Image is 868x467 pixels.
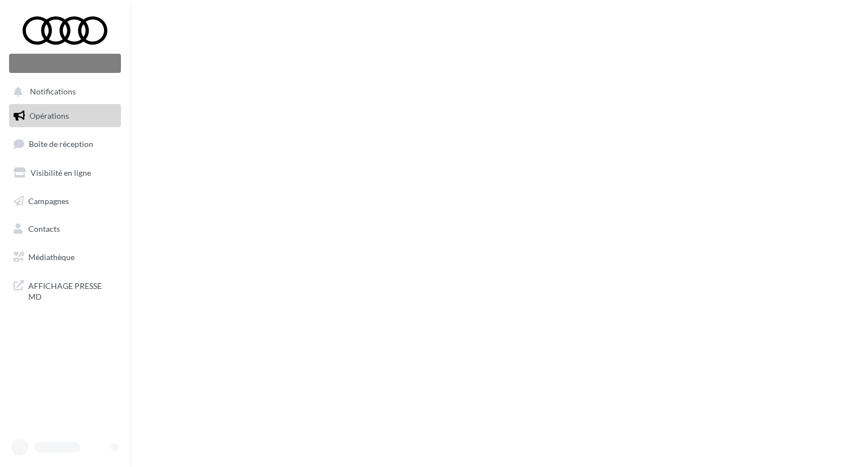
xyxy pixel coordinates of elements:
[7,189,123,213] a: Campagnes
[28,224,60,233] span: Contacts
[7,274,123,307] a: AFFICHAGE PRESSE MD
[7,104,123,128] a: Opérations
[31,168,91,178] span: Visibilité en ligne
[9,54,121,73] div: Nouvelle campagne
[7,217,123,241] a: Contacts
[28,196,69,205] span: Campagnes
[7,132,123,156] a: Boîte de réception
[30,87,76,97] span: Notifications
[28,278,116,302] span: AFFICHAGE PRESSE MD
[29,111,69,120] span: Opérations
[29,139,93,149] span: Boîte de réception
[7,245,123,269] a: Médiathèque
[28,252,75,262] span: Médiathèque
[7,161,123,185] a: Visibilité en ligne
